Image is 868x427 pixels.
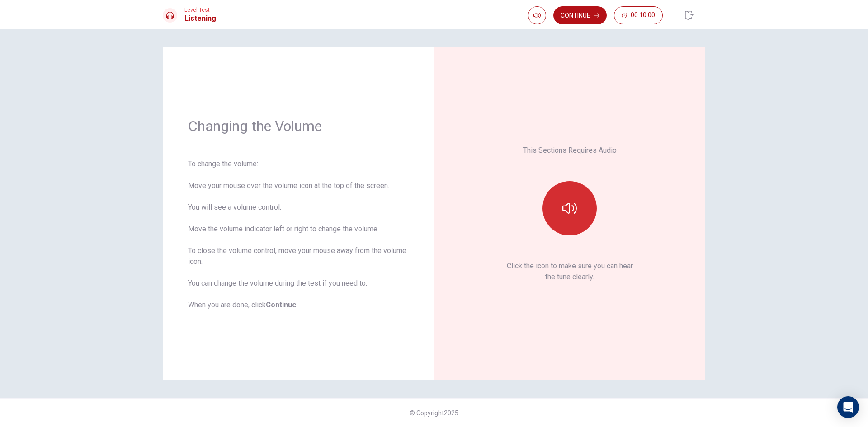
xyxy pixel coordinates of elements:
[523,145,617,156] p: This Sections Requires Audio
[188,117,409,135] h1: Changing the Volume
[188,159,409,310] div: To change the volume: Move your mouse over the volume icon at the top of the screen. You will see...
[410,409,458,417] span: © Copyright 2025
[184,7,216,13] span: Level Test
[614,6,663,24] button: 00:10:00
[837,396,859,418] div: Open Intercom Messenger
[553,6,607,24] button: Continue
[184,13,216,24] h1: Listening
[631,12,655,19] span: 00:10:00
[507,261,633,282] p: Click the icon to make sure you can hear the tune clearly.
[266,300,297,309] b: Continue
